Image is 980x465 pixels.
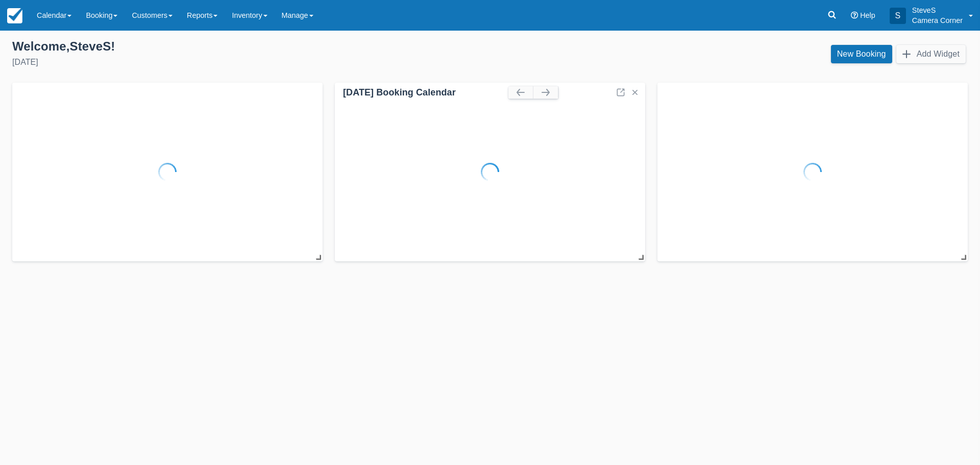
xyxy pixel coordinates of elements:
[7,8,22,23] img: checkfront-main-nav-mini-logo.png
[860,11,875,19] span: Help
[831,45,892,63] a: New Booking
[896,45,966,63] button: Add Widget
[851,12,858,19] i: Help
[12,56,482,68] div: [DATE]
[890,8,906,24] div: S
[12,39,482,54] div: Welcome , SteveS !
[912,5,963,15] p: SteveS
[912,15,963,26] p: Camera Corner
